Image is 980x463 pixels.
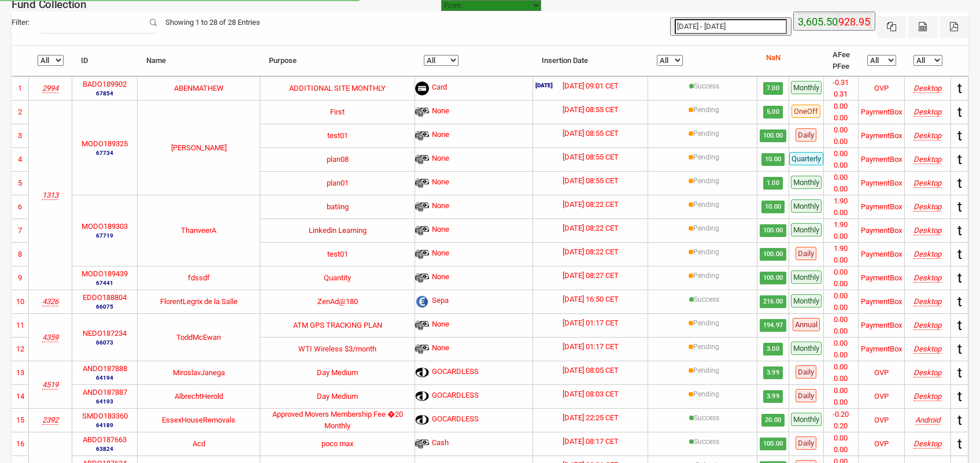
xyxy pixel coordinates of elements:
[861,177,902,189] div: PaymentBox
[83,387,127,398] label: ANDO187887
[83,79,127,90] label: BADO189902
[791,294,822,308] span: Monthly
[763,177,782,190] span: 1.00
[824,112,858,124] li: 0.00
[793,318,820,331] span: Annual
[763,106,782,118] span: 5.00
[957,128,962,144] span: t
[138,46,260,76] th: Name
[760,224,786,237] span: 100.00
[563,104,619,116] label: [DATE] 08:55 CET
[861,130,902,142] div: PaymentBox
[432,224,449,238] span: None
[563,365,619,376] label: [DATE] 08:05 CET
[824,219,858,231] li: 1.90
[957,104,962,120] span: t
[940,16,968,38] button: Pdf
[957,151,962,168] span: t
[83,89,127,98] small: 67854
[824,349,858,361] li: 0.00
[957,223,962,239] span: t
[83,292,127,303] label: EDDO188804
[914,392,941,401] i: Mozilla/5.0 (Windows NT 10.0; Win64; x64) AppleWebKit/537.36 (KHTML, like Gecko) Chrome/109.0.0.0...
[138,76,260,100] td: ABENMATHEW
[824,278,858,290] li: 0.00
[12,124,29,147] td: 3
[824,243,858,254] li: 1.90
[824,385,858,397] li: 0.00
[957,388,962,405] span: t
[824,338,858,349] li: 0.00
[914,321,941,329] i: Mozilla/5.0 (Macintosh; Intel Mac OS X 10_15_7) AppleWebKit/537.36 (KHTML, like Gecko) Chrome/124...
[432,295,449,309] span: Sepa
[789,152,823,165] span: Quarterly
[957,270,962,286] span: t
[12,76,29,100] td: 1
[824,207,858,218] li: 0.00
[874,83,889,94] div: OVP
[12,408,29,432] td: 15
[957,412,962,428] span: t
[693,176,719,186] label: Pending
[824,160,858,171] li: 0.00
[693,318,719,328] label: Pending
[72,46,138,76] th: ID
[138,195,260,266] td: ThanveerA
[563,199,619,210] label: [DATE] 08:22 CET
[766,52,781,64] p: NaN
[12,195,29,218] td: 6
[914,368,941,377] i: Mozilla/5.0 (Windows NT 10.0; Win64; x64) AppleWebKit/537.36 (KHTML, like Gecko) Chrome/109.0.0.0...
[41,12,157,34] input: Filter:
[12,337,29,361] td: 12
[761,153,785,166] span: 10.00
[12,100,29,124] td: 2
[563,80,619,92] label: [DATE] 09:01 CET
[957,365,962,381] span: t
[914,273,941,282] i: Mozilla/5.0 (Windows NT 10.0; Win64; x64) AppleWebKit/537.36 (KHTML, like Gecko) Chrome/135.0.0.0...
[796,247,816,260] span: Daily
[824,302,858,313] li: 0.00
[83,373,127,382] small: 64194
[82,410,128,422] label: SMDO183360
[824,101,858,112] li: 0.00
[42,84,58,92] i: belight cloud
[260,408,415,432] td: Approved Movers Membership Fee �20 Monthly
[796,436,816,450] span: Daily
[763,390,782,403] span: 3.99
[694,436,719,447] label: Success
[874,391,889,402] div: OVP
[791,413,822,426] span: Monthly
[83,363,127,375] label: ANDO187888
[861,249,902,260] div: PaymentBox
[12,290,29,313] td: 10
[861,343,902,355] div: PaymentBox
[833,49,850,61] li: AFee
[693,128,719,139] label: Pending
[957,436,962,452] span: t
[138,266,260,290] td: fdssdf
[563,175,619,187] label: [DATE] 08:55 CET
[260,361,415,384] td: Day Medium
[760,438,786,450] span: 100.00
[957,341,962,357] span: t
[82,221,128,232] label: MODO189303
[763,366,782,379] span: 3.99
[260,432,415,455] td: poco max
[824,231,858,242] li: 0.00
[908,16,937,38] button: CSV
[824,397,858,408] li: 0.00
[563,151,619,163] label: [DATE] 08:55 CET
[914,108,941,116] i: Mozilla/5.0 (Windows NT 10.0; Win64; x64) AppleWebKit/537.36 (KHTML, like Gecko) Chrome/138.0.0.0...
[42,191,58,199] i: Skillshare
[260,266,415,290] td: Quantity
[42,380,58,389] i: Anto Miskovic
[824,124,858,136] li: 0.00
[432,366,479,380] span: GOCARDLESS
[791,271,822,284] span: Monthly
[138,408,260,432] td: EssexHouseRemovals
[138,361,260,384] td: MiroslavJanega
[563,341,619,353] label: [DATE] 01:17 CET
[432,342,449,356] span: None
[760,248,786,261] span: 100.00
[260,147,415,171] td: plan08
